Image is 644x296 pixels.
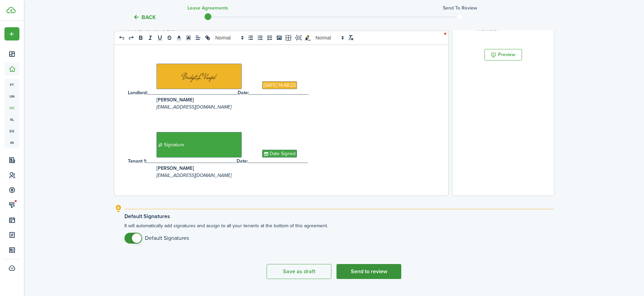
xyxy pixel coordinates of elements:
[4,125,19,137] a: eq
[128,158,430,165] p: _________________________________ ______________________
[133,14,156,21] button: Back
[4,79,19,91] a: pt
[284,34,294,42] button: table-better
[4,114,19,125] a: kl
[336,264,401,279] button: Send to review
[274,34,284,42] button: image
[188,4,228,12] h3: Lease Agreements
[128,89,148,96] strong: Landlord:
[294,34,303,42] button: pageBreak
[146,34,155,42] button: italic
[126,34,136,42] button: redo: redo
[156,172,231,179] i: [EMAIL_ADDRESS][DOMAIN_NAME]
[203,34,212,42] button: link
[4,137,19,148] a: in
[124,222,554,244] explanation-description: It will automatically add signatures and assign to all your tenants at the bottom of this agreement.
[303,34,313,42] button: toggleMarkYellow: markYellow
[4,91,19,102] a: un
[117,34,126,42] button: undo: undo
[255,34,265,42] button: list: ordered
[114,204,123,213] i: outline
[346,34,356,42] button: clean
[156,165,194,172] strong: [PERSON_NAME]
[155,34,165,42] button: underline
[238,89,249,96] strong: Date:
[128,89,430,96] p: _________________________________ ______________________
[136,34,146,42] button: bold
[443,4,477,12] h3: Send to review
[124,213,554,219] explanation-title: Default Signatures
[484,49,522,61] button: Preview
[246,34,255,42] button: list: bullet
[165,34,174,42] button: strike
[237,158,248,165] strong: Date:
[267,264,331,279] button: Save as draft
[156,96,194,103] strong: [PERSON_NAME]
[6,7,16,13] img: TenantCloud
[156,103,231,111] i: [EMAIL_ADDRESS][DOMAIN_NAME]
[4,27,19,40] button: Open menu
[4,102,19,114] a: oc
[265,34,274,42] button: list: check
[128,158,147,165] strong: Tenant 1:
